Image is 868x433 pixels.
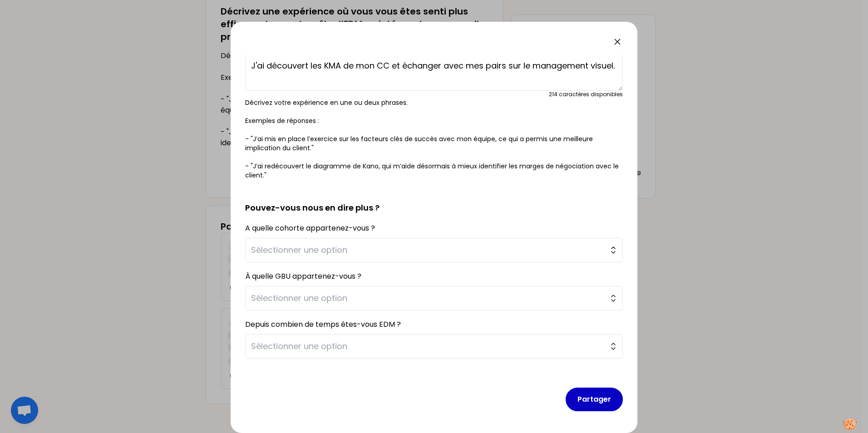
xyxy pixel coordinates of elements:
label: A quelle cohorte appartenez-vous ? [245,223,375,233]
p: Décrivez votre expérience en une ou deux phrases. Exemples de réponses : - "J’ai mis en place l’e... [245,98,623,180]
button: Sélectionner une option [245,286,623,310]
button: Sélectionner une option [245,238,623,262]
button: Partager [566,388,623,411]
h2: Pouvez-vous nous en dire plus ? [245,187,623,214]
span: Sélectionner une option [251,340,604,353]
span: Sélectionner une option [251,244,604,256]
span: Sélectionner une option [251,292,604,305]
textarea: J'ai découvert les KMA de mon CC et échanger avec mes pairs sur le management visuel. [245,54,623,91]
div: 214 caractères disponibles [549,91,623,98]
label: À quelle GBU appartenez-vous ? [245,271,361,281]
label: Depuis combien de temps êtes-vous EDM ? [245,319,401,330]
button: Sélectionner une option [245,334,623,359]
